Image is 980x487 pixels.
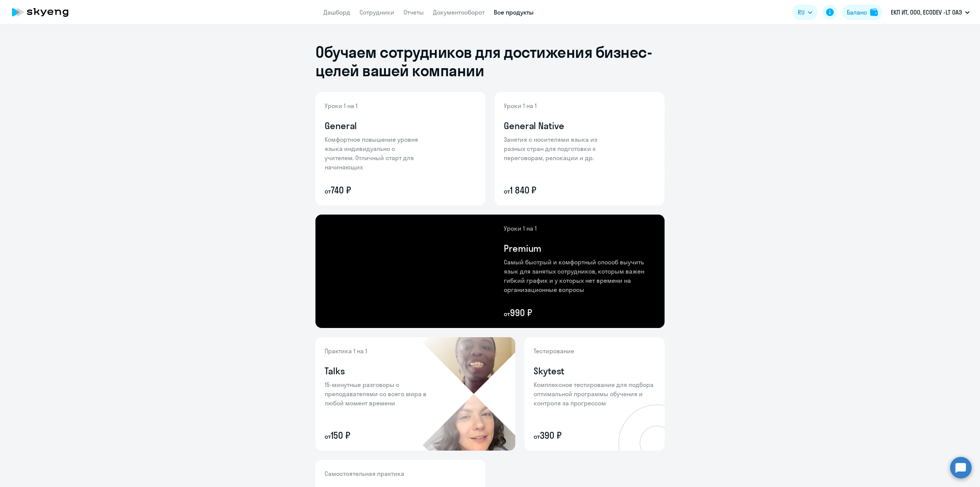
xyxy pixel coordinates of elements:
small: от [325,187,331,195]
p: Занятия с носителями языка из разных стран для подготовки к переговорам, релокации и др. [504,135,603,162]
a: Сотрудники [359,8,394,16]
img: general-native-content-bg.png [495,92,615,205]
small: от [325,433,331,440]
p: Практика 1 на 1 [325,346,432,356]
p: 1 840 ₽ [504,184,603,196]
p: 740 ₽ [325,184,424,196]
button: ЕКП ИТ, ООО, ECODEV -LT ОАЭ [887,3,973,21]
p: 15-минутные разговоры с преподавателями со всего мира в любой момент времени [325,380,432,408]
small: от [504,187,510,195]
p: Комплексное тестирование для подбора оптимальной программы обучения и контроля за прогрессом [534,380,655,408]
img: premium-content-bg.png [397,215,665,328]
p: 150 ₽ [325,429,432,441]
p: Тестирование [534,346,655,356]
img: general-content-bg.png [315,92,431,205]
a: Отчеты [403,8,424,16]
small: от [534,433,540,440]
img: balance [870,8,878,16]
h4: General Native [504,120,564,132]
a: Документооборот [433,8,485,16]
p: Уроки 1 на 1 [504,101,603,110]
span: RU [798,8,805,17]
p: Уроки 1 на 1 [325,101,424,110]
img: talks-bg.png [423,337,515,451]
a: Дашборд [323,8,350,16]
h4: General [325,120,357,132]
h1: Обучаем сотрудников для достижения бизнес-целей вашей компании [315,43,665,80]
p: Комфортное повышение уровня языка индивидуально с учителем. Отличный старт для начинающих [325,135,424,172]
small: от [504,310,510,318]
h4: Premium [504,242,541,254]
button: Балансbalance [842,5,882,20]
p: ЕКП ИТ, ООО, ECODEV -LT ОАЭ [891,8,962,17]
p: 990 ₽ [504,307,655,319]
p: 390 ₽ [534,429,655,441]
h4: Skytest [534,365,564,377]
p: Самостоятельная практика [325,469,424,478]
div: Баланс [847,8,867,17]
p: Уроки 1 на 1 [504,224,655,233]
button: RU [792,5,818,20]
a: Все продукты [494,8,534,16]
h4: Talks [325,365,345,377]
p: Самый быстрый и комфортный способ выучить язык для занятых сотрудников, которым важен гибкий граф... [504,257,655,294]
